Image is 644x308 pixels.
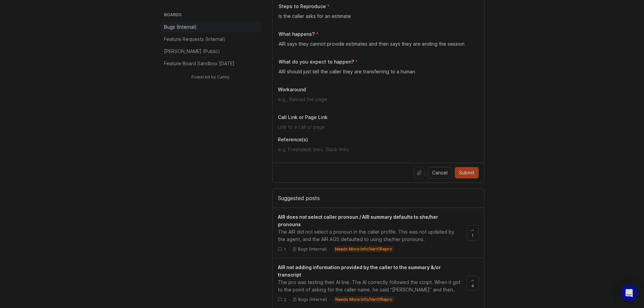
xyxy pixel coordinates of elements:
[279,58,354,65] p: What do you expect to happen?
[160,58,261,69] a: Feature Board Sandbox [DATE]
[329,246,330,252] div: ·
[279,68,479,75] textarea: AIR should just tell the caller they are transferring to a human
[284,297,286,303] span: 2
[455,167,479,179] button: Submit
[164,60,235,67] p: Feature Board Sandbox [DATE]
[278,264,467,303] a: AIR not adding information provided by the caller to the summary &/or transcriptThe pro was testi...
[164,48,220,55] p: [PERSON_NAME] (Public)
[330,297,331,303] div: ·
[278,228,461,243] div: The AIR did not select a pronoun in the caller profile. This was not updated by the agent, and th...
[278,279,461,293] div: The pro was testing their AI line. The AI correctly followed the script. When it got to the point...
[428,167,452,179] button: Cancel
[164,36,225,43] p: Feature Requests (Internal)
[163,11,261,20] h3: Boards
[335,297,392,302] p: needs more info/verif/repro
[279,40,479,48] textarea: AIR says they cannot provide estimates and then says they are ending the session
[467,276,479,291] button: 4
[160,46,261,57] a: [PERSON_NAME] (Public)
[298,246,327,252] p: Bugs (Internal)
[279,3,326,10] p: Steps to Reproduce
[621,285,637,301] div: Open Intercom Messenger
[272,189,484,208] div: Suggested posts
[459,169,474,176] span: Submit
[278,86,479,93] p: Workaround
[298,297,327,302] p: Bugs (Internal)
[471,283,474,289] span: 4
[278,214,438,227] span: AIR does not select caller pronoun / AIR summary defaults to she/her pronouns
[335,246,392,252] p: needs more info/verif/repro
[278,123,479,131] input: Link to a call or page
[279,13,479,20] textarea: Is the caller asks for an estimate
[278,114,479,121] p: Call Link or Page Link
[278,136,479,143] p: Reference(s)
[289,297,290,303] div: ·
[160,22,261,32] a: Bugs (Internal)
[472,233,474,238] span: 1
[160,34,261,45] a: Feature Requests (Internal)
[278,213,467,253] a: AIR does not select caller pronoun / AIR summary defaults to she/her pronounsThe AIR did not sele...
[289,246,290,252] div: ·
[190,73,231,81] a: Powered by Canny
[284,246,286,252] span: 1
[164,24,197,30] p: Bugs (Internal)
[432,169,448,176] span: Cancel
[467,226,479,240] button: 1
[279,31,315,38] p: What happens?
[278,264,441,278] span: AIR not adding information provided by the caller to the summary &/or transcript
